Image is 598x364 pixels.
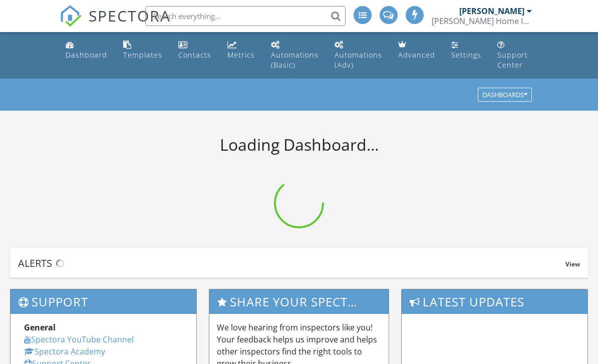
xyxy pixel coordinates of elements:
a: Spectora Academy [24,346,105,357]
img: The Best Home Inspection Software - Spectora [60,5,82,27]
a: Metrics [223,36,259,65]
input: Search everything... [145,6,346,26]
span: SPECTORA [89,5,171,26]
div: Automations (Adv) [335,50,382,70]
div: Ellis Home Inspections LLC [432,16,532,26]
a: Spectora YouTube Channel [24,334,134,345]
a: Support Center [493,36,536,75]
strong: General [24,322,56,333]
div: Alerts [18,256,565,270]
a: Advanced [394,36,439,65]
a: SPECTORA [60,14,171,35]
button: Dashboards [478,88,532,102]
div: Contacts [178,50,211,60]
div: Automations (Basic) [271,50,319,70]
div: Dashboards [482,92,527,99]
a: Dashboard [62,36,111,65]
div: Settings [451,50,481,60]
h3: Latest Updates [402,289,587,314]
a: Templates [119,36,166,65]
div: Metrics [227,50,255,60]
div: Templates [123,50,162,60]
a: Automations (Basic) [267,36,323,75]
a: Contacts [174,36,215,65]
div: [PERSON_NAME] [459,6,524,16]
div: Support Center [497,50,528,70]
a: Settings [447,36,485,65]
h3: Share Your Spectora Experience [209,289,389,314]
h3: Support [11,289,196,314]
span: View [565,260,580,268]
div: Advanced [398,50,435,60]
div: Dashboard [66,50,107,60]
a: Automations (Advanced) [331,36,386,75]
